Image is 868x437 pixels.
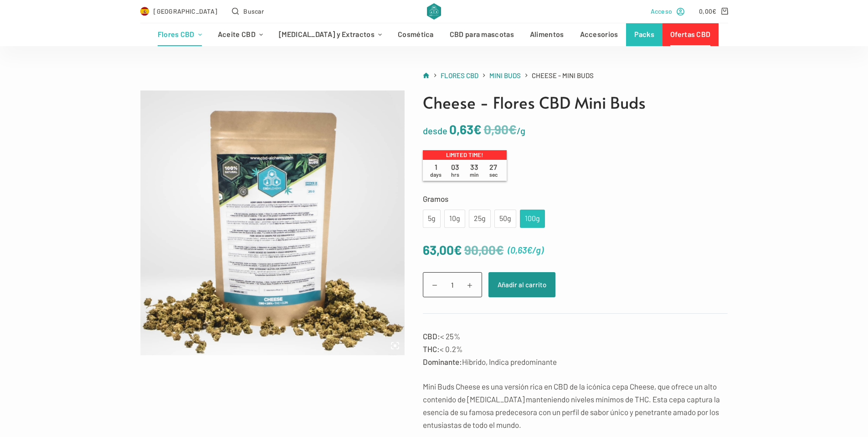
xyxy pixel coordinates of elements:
[149,23,210,46] a: Flores CBD
[149,23,719,46] nav: Menú de cabecera
[470,171,479,178] span: min
[484,121,517,137] bdi: 0,90
[232,6,264,16] button: Abrir formulario de búsqueda
[473,121,482,137] span: €
[464,242,504,258] bdi: 90,00
[271,23,390,46] a: [MEDICAL_DATA] y Extractos
[423,242,462,258] bdi: 63,00
[423,344,440,353] strong: THC:
[484,163,503,178] span: 27
[423,272,482,297] input: Cantidad de productos
[426,163,446,178] span: 1
[423,357,462,366] strong: Dominante:
[140,6,218,16] a: Select Country
[423,125,447,136] span: desde
[712,7,716,15] span: €
[449,121,482,137] bdi: 0,63
[508,242,544,258] span: ( )
[140,90,405,355] img: smallbuds-cheese-doystick
[441,70,478,81] a: Flores CBD
[210,23,271,46] a: Aceite CBD
[423,330,728,368] p: < 25% < 0.2% Híbrido, Indica predominante
[140,7,149,16] img: ES Flag
[423,192,728,205] label: Gramos
[508,121,517,137] span: €
[423,90,728,115] h1: Cheese - Flores CBD Mini Buds
[428,213,435,225] div: 5g
[510,244,532,255] bdi: 0,63
[522,23,572,46] a: Alimentos
[243,6,264,16] span: Buscar
[663,23,719,46] a: Ofertas CBD
[465,163,484,178] span: 33
[626,23,663,46] a: Packs
[527,244,532,255] span: €
[454,242,462,258] span: €
[517,125,525,136] span: /g
[699,7,717,15] bdi: 0,00
[489,71,521,79] span: Mini Buds
[390,23,442,46] a: Cosmética
[430,171,442,178] span: days
[500,213,511,225] div: 50g
[572,23,626,46] a: Accesorios
[423,332,440,341] strong: CBD:
[442,23,522,46] a: CBD para mascotas
[525,213,539,225] div: 100g
[651,6,685,16] a: Acceso
[450,213,460,225] div: 10g
[489,70,521,81] a: Mini Buds
[651,6,673,16] span: Acceso
[154,6,217,16] span: [GEOGRAPHIC_DATA]
[489,171,498,178] span: sec
[474,213,485,225] div: 25g
[532,244,541,255] span: /g
[699,6,728,16] a: Carro de compra
[423,150,507,160] p: Limited time!
[423,380,728,431] p: Mini Buds Cheese es una versión rica en CBD de la icónica cepa Cheese, que ofrece un alto conteni...
[488,272,555,297] button: Añadir al carrito
[451,171,459,178] span: hrs
[446,163,465,178] span: 03
[532,70,594,81] span: Cheese - Mini Buds
[441,71,478,79] span: Flores CBD
[427,3,441,20] img: CBD Alchemy
[496,242,504,258] span: €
